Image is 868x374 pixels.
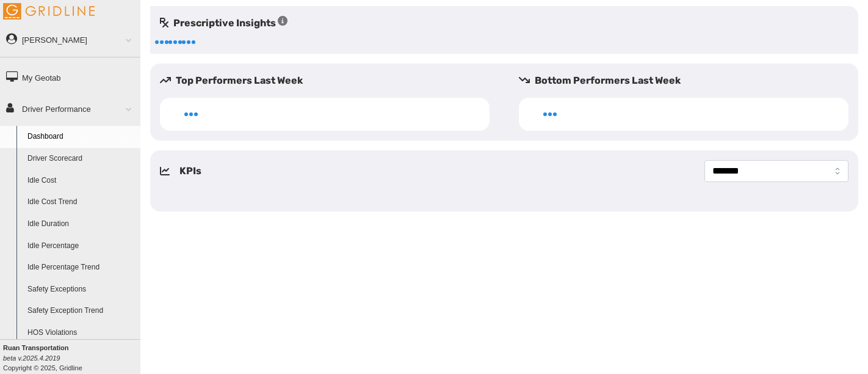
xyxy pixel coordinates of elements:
a: Idle Cost [22,170,140,192]
h5: Bottom Performers Last Week [519,73,858,88]
h5: Prescriptive Insights [160,16,288,31]
h5: Top Performers Last Week [160,73,499,88]
div: Copyright © 2025, Gridline [3,343,140,373]
h5: KPIs [179,164,201,178]
a: Idle Cost Trend [22,191,140,213]
b: Ruan Transportation [3,344,69,351]
a: Idle Duration [22,213,140,235]
img: Gridline [3,3,95,20]
a: Safety Exceptions [22,279,140,301]
a: Dashboard [22,126,140,148]
a: Idle Percentage [22,235,140,257]
a: Driver Scorecard [22,148,140,170]
a: Safety Exception Trend [22,300,140,322]
i: beta v.2025.4.2019 [3,354,60,362]
a: HOS Violations [22,322,140,344]
a: Idle Percentage Trend [22,257,140,279]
